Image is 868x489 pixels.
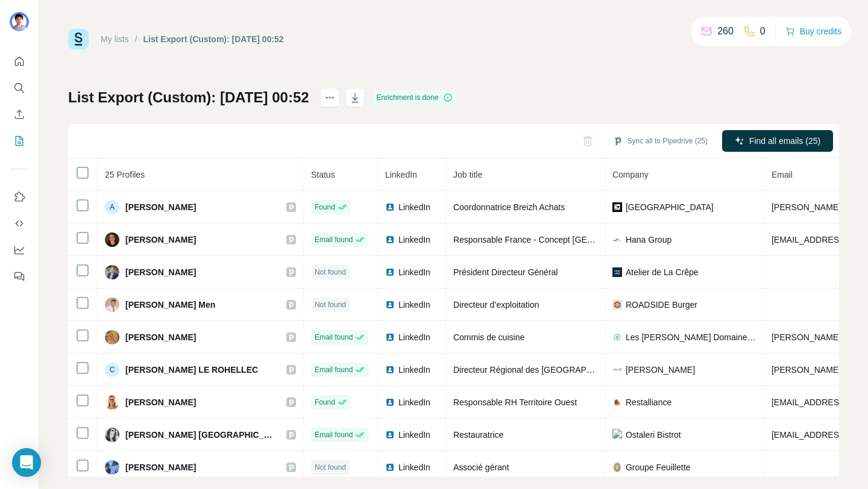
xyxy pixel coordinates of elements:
img: Avatar [105,395,119,410]
span: ROADSIDE Burger [626,299,697,311]
span: [PERSON_NAME] [125,331,196,343]
div: A [105,200,119,214]
span: Président Directeur Général [453,267,558,277]
span: LinkedIn [398,461,430,473]
p: 260 [717,24,734,39]
img: Avatar [105,232,119,247]
img: Avatar [105,265,119,279]
span: LinkedIn [398,234,430,246]
img: company-logo [612,300,622,310]
span: Les [PERSON_NAME] Domaine AND Resort [626,331,756,343]
p: 0 [760,24,766,39]
span: 25 Profiles [105,170,145,179]
span: Status [311,170,335,179]
span: Groupe Feuillette [626,461,690,473]
button: Use Surfe on LinkedIn [10,186,29,208]
span: [PERSON_NAME] [626,364,695,376]
button: Enrich CSV [10,104,29,125]
span: Coordonnatrice Breizh Achats [453,202,565,212]
span: Found [315,397,335,408]
img: company-logo [612,332,622,342]
span: [PERSON_NAME] [125,396,196,408]
img: LinkedIn logo [385,430,395,440]
img: Avatar [105,330,119,344]
span: Commis de cuisine [453,332,524,342]
span: LinkedIn [398,266,430,278]
img: company-logo [612,397,622,407]
li: / [135,33,137,45]
span: Atelier de La Crêpe [626,266,699,278]
img: LinkedIn logo [385,332,395,342]
span: [GEOGRAPHIC_DATA] [626,201,714,213]
span: LinkedIn [398,429,430,441]
span: Restauratrice [453,430,503,440]
span: Email found [315,234,353,245]
button: actions [320,88,339,107]
img: LinkedIn logo [385,300,395,310]
img: LinkedIn logo [385,397,395,407]
button: Quick start [10,51,29,72]
button: Dashboard [10,239,29,261]
img: LinkedIn logo [385,202,395,212]
span: LinkedIn [398,396,430,408]
img: company-logo [612,235,622,244]
img: company-logo [612,365,622,375]
div: C [105,363,119,377]
span: [PERSON_NAME] LE ROHELLEC [125,364,258,376]
span: Directeur Régional des [GEOGRAPHIC_DATA] [453,365,629,375]
span: LinkedIn [385,170,417,179]
img: Avatar [10,12,29,31]
span: LinkedIn [398,364,430,376]
button: Use Surfe API [10,213,29,234]
span: [PERSON_NAME] [GEOGRAPHIC_DATA] [125,429,274,441]
img: LinkedIn logo [385,365,395,375]
img: Avatar [105,460,119,475]
span: Responsable France - Concept [GEOGRAPHIC_DATA] [453,235,660,244]
span: Associé gérant [453,463,509,472]
span: [PERSON_NAME] Men [125,299,215,311]
div: Open Intercom Messenger [12,448,41,477]
span: Ostaleri Bistrot [626,429,681,441]
span: Found [315,202,335,213]
span: Email found [315,364,353,375]
span: [PERSON_NAME] [125,266,196,278]
img: company-logo [612,429,622,441]
span: LinkedIn [398,201,430,213]
span: Company [612,170,649,179]
img: company-logo [612,202,622,212]
button: Buy credits [785,23,841,40]
span: Email [772,170,793,179]
img: LinkedIn logo [385,267,395,277]
span: [PERSON_NAME] [125,201,196,213]
span: LinkedIn [398,299,430,311]
span: Responsable RH Territoire Ouest [453,397,577,407]
button: Sync all to Pipedrive (25) [605,132,716,150]
button: My lists [10,130,29,152]
span: Job title [453,170,482,179]
span: LinkedIn [398,331,430,343]
span: Hana Group [626,234,671,246]
button: Search [10,77,29,99]
span: Not found [315,299,346,310]
img: Avatar [105,428,119,442]
div: Enrichment is done [373,90,457,105]
span: Find all emails (25) [749,135,820,147]
img: company-logo [612,463,622,472]
span: Not found [315,267,346,278]
h1: List Export (Custom): [DATE] 00:52 [68,88,309,107]
span: [PERSON_NAME] [125,234,196,246]
a: My lists [101,34,129,44]
span: Restalliance [626,396,671,408]
span: Directeur d’exploitation [453,300,539,310]
img: LinkedIn logo [385,463,395,472]
div: List Export (Custom): [DATE] 00:52 [143,33,284,45]
button: Find all emails (25) [722,130,833,152]
img: company-logo [612,267,622,277]
img: Avatar [105,297,119,312]
img: Surfe Logo [68,29,89,49]
span: Email found [315,429,353,440]
img: LinkedIn logo [385,235,395,244]
button: Feedback [10,266,29,287]
span: Email found [315,332,353,343]
span: Not found [315,462,346,473]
